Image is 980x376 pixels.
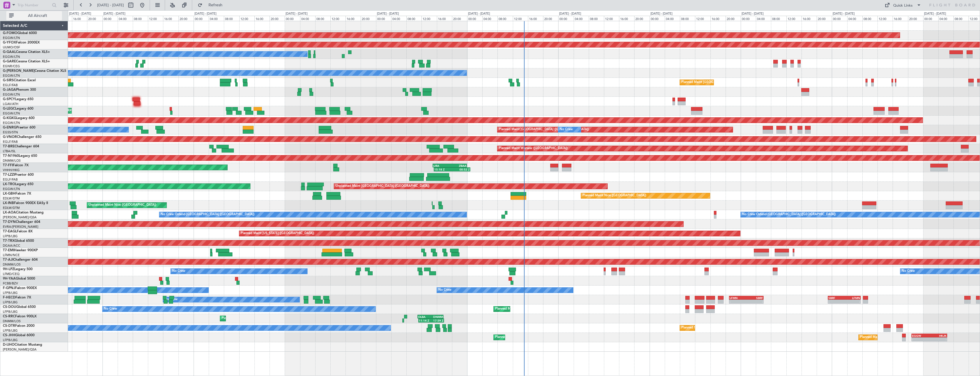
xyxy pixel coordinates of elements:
[336,182,429,191] div: Unplanned Maint [GEOGRAPHIC_DATA] ([GEOGRAPHIC_DATA])
[3,107,33,110] a: G-LEGCLegacy 600
[431,319,443,322] div: 17:59 Z
[204,3,228,7] span: Refresh
[3,328,18,333] a: LFPB/LBG
[286,11,308,16] div: [DATE] - [DATE]
[3,74,20,78] a: EGGW/LTN
[3,154,37,158] a: T7-N1960Legacy 650
[3,192,31,195] a: LX-GBHFalcon 7X
[3,60,16,63] span: G-GARE
[495,305,585,313] div: Planned Maint [GEOGRAPHIC_DATA] ([GEOGRAPHIC_DATA])
[3,126,35,129] a: G-ENRGPraetor 600
[583,191,646,200] div: Planned Maint Nice ([GEOGRAPHIC_DATA])
[923,16,938,21] div: 00:00
[604,16,619,21] div: 12:00
[929,334,946,337] div: HKJK
[3,239,34,243] a: T7-TRXGlobal 6500
[938,16,953,21] div: 04:00
[802,16,817,21] div: 16:00
[862,16,877,21] div: 08:00
[3,262,21,267] a: DNMM/LOS
[3,173,34,177] a: T7-LZZIPraetor 600
[315,16,330,21] div: 08:00
[3,41,40,44] a: G-YFOXFalcon 2000EX
[730,296,746,300] div: LFMN
[285,16,300,21] div: 00:00
[681,78,771,87] div: Planned Maint [GEOGRAPHIC_DATA] ([GEOGRAPHIC_DATA])
[104,305,117,313] div: No Crew
[3,164,13,167] span: T7-FFI
[3,183,33,186] a: LX-TROLegacy 650
[361,16,376,21] div: 20:00
[497,16,513,21] div: 08:00
[6,11,62,20] button: All Aircraft
[3,50,16,54] span: G-GAAL
[3,192,15,195] span: LX-GBH
[3,334,15,337] span: CS-JHH
[3,211,44,214] a: LX-AOACitation Mustang
[665,16,680,21] div: 04:00
[3,296,15,299] span: F-HECD
[346,16,361,21] div: 16:00
[195,1,229,10] button: Refresh
[3,88,16,92] span: G-JAGA
[15,14,60,18] span: All Aircraft
[3,130,18,134] a: EGSS/STN
[3,215,37,219] a: [PERSON_NAME]/QSA
[3,310,18,314] a: LFPB/LBG
[3,291,18,295] a: LFPB/LBG
[433,164,450,167] div: LIRA
[3,338,18,342] a: LFPB/LBG
[3,79,14,82] span: G-SIRS
[3,64,20,68] a: EGNR/CEG
[3,249,14,252] span: T7-EMI
[3,111,20,116] a: EGGW/LTN
[908,16,923,21] div: 20:00
[224,16,239,21] div: 08:00
[434,168,452,171] div: 15:18 Z
[376,16,391,21] div: 00:00
[330,16,346,21] div: 12:00
[3,277,35,280] a: 9H-YAAGlobal 5000
[3,300,18,304] a: LFPB/LBG
[695,16,710,21] div: 12:00
[619,16,634,21] div: 16:00
[69,11,91,16] div: [DATE] - [DATE]
[3,187,20,191] a: EGGW/LTN
[3,268,14,271] span: 9H-LPZ
[3,173,15,177] span: T7-LZZI
[893,3,913,9] div: Quick Links
[467,16,482,21] div: 00:00
[559,11,581,16] div: [DATE] - [DATE]
[172,267,185,276] div: No Crew
[3,343,42,347] a: D-IJHOCitation Mustang
[222,314,295,323] div: Planned Maint Larnaca ([GEOGRAPHIC_DATA] Intl)
[3,135,17,139] span: G-VNOR
[300,16,315,21] div: 04:00
[468,11,490,16] div: [DATE] - [DATE]
[730,300,746,303] div: -
[742,210,836,219] div: No Crew Ostend-[GEOGRAPHIC_DATA] ([GEOGRAPHIC_DATA])
[87,16,102,21] div: 20:00
[742,11,764,16] div: [DATE] - [DATE]
[3,220,40,224] a: T7-DYNChallenger 604
[3,45,20,50] a: UUMO/OSF
[377,11,399,16] div: [DATE] - [DATE]
[893,16,908,21] div: 16:00
[418,315,431,318] div: OLBA
[3,230,33,233] a: T7-EAGLFalcon 8X
[3,234,18,238] a: LFPB/LBG
[3,135,41,139] a: G-VNORChallenger 650
[741,16,756,21] div: 00:00
[828,296,844,300] div: SBRF
[3,196,20,201] a: EDLW/DTM
[828,300,844,303] div: -
[431,315,443,318] div: DNMM
[3,36,20,40] a: EGGW/LTN
[3,249,38,252] a: T7-EMIHawker 900XP
[3,315,15,318] span: CS-RRC
[912,338,929,341] div: -
[3,220,16,224] span: T7-DYN
[254,16,270,21] div: 16:00
[118,16,133,21] div: 04:00
[929,338,946,341] div: -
